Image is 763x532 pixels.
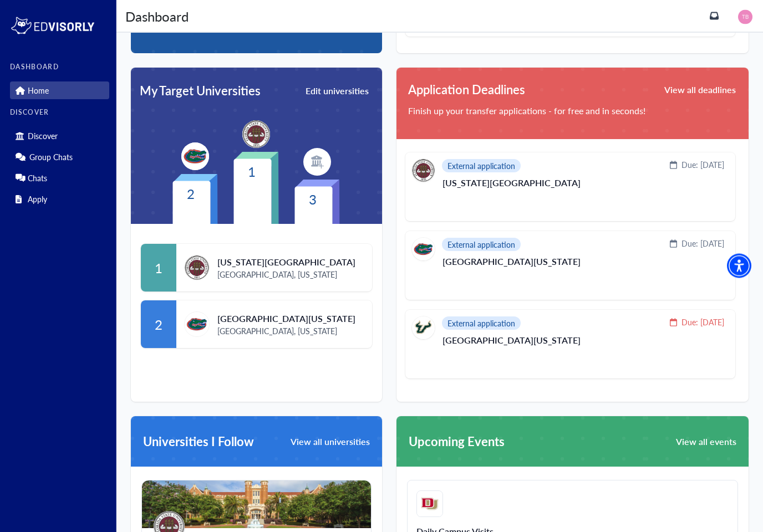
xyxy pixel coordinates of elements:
p: Home [28,86,49,95]
label: DASHBOARD [10,63,109,71]
span: 2 [155,315,162,335]
div: Apply [10,190,109,208]
div: Group Chats [10,148,109,166]
span: View all universities [291,438,370,447]
img: University of Florida [412,238,435,261]
label: DISCOVER [10,109,109,116]
p: [US_STATE][GEOGRAPHIC_DATA] [442,179,724,197]
p: Apply [28,195,47,204]
span: [GEOGRAPHIC_DATA][US_STATE] [217,313,355,326]
img: Screenshot%202025-08-29%20at%203.21.37%E2%80%AFPM.png [142,481,371,529]
img: item-logo [184,255,210,281]
p: Finish up your transfer applications - for free and in seconds! [408,105,737,118]
div: Discover [10,127,109,145]
img: Florida State University [412,160,435,182]
img: item-logo [184,312,210,337]
p: Group Chats [29,152,73,162]
button: Edit universities [304,84,370,99]
div: Chats [10,169,109,187]
div: Dashboard [125,6,189,26]
p: Chats [28,173,47,183]
text: 1 [248,162,256,181]
img: logo [416,491,443,518]
span: 1 [155,258,162,278]
span: [GEOGRAPHIC_DATA], [US_STATE] [217,269,355,281]
span: Universities I Follow [143,433,254,451]
p: [GEOGRAPHIC_DATA][US_STATE] [442,336,724,354]
span: View all events [676,438,736,447]
div: Home [10,81,109,99]
a: inbox [710,12,719,21]
span: [GEOGRAPHIC_DATA], [US_STATE] [217,326,355,337]
button: View all deadlines [663,81,737,99]
span: [US_STATE][GEOGRAPHIC_DATA] [217,256,355,269]
div: Accessibility Menu [727,254,751,278]
span: Application Deadlines [408,81,525,99]
p: Discover [28,131,58,141]
span: Due: [DATE] [681,160,724,171]
img: item-logo [303,149,331,176]
span: Upcoming Events [409,433,505,451]
span: External application [447,163,515,170]
img: item-logo [181,143,209,171]
span: External application [447,242,515,248]
p: [GEOGRAPHIC_DATA][US_STATE] [442,258,724,275]
span: Due: [DATE] [681,238,724,250]
span: Due: [DATE] [681,317,724,329]
text: 3 [309,190,317,209]
span: External application [447,320,515,327]
text: 2 [187,185,195,203]
img: logo [10,14,95,37]
img: University of South Florida [412,317,435,340]
span: My Target Universities [140,82,261,100]
img: item-logo [242,121,270,149]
